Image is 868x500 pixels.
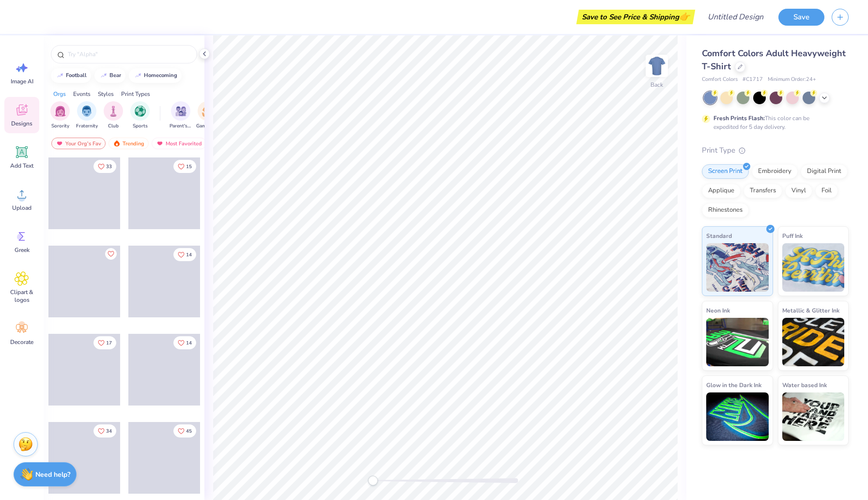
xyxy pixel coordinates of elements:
[702,184,741,198] div: Applique
[156,140,164,147] img: most_fav.gif
[113,140,121,147] img: trending.gif
[130,101,150,130] div: filter for Sports
[12,204,31,212] span: Upload
[67,49,191,59] input: Try "Alpha"
[135,106,146,117] img: Sports Image
[51,68,91,83] button: football
[801,164,848,179] div: Digital Print
[679,11,690,22] span: 👉
[50,101,70,130] div: filter for Sorority
[35,470,70,479] strong: Need help?
[170,101,192,130] button: filter button
[768,76,816,84] span: Minimum Order: 24 +
[706,380,761,390] span: Glow in the Dark Ink
[76,101,98,130] button: filter button
[647,56,666,76] img: Back
[782,392,845,441] img: Water based Ink
[782,305,839,315] span: Metallic & Glitter Ink
[706,305,730,315] span: Neon Ink
[368,476,378,485] div: Accessibility label
[10,162,33,170] span: Add Text
[106,341,112,345] span: 17
[175,106,186,117] img: Parent's Weekend Image
[93,336,116,349] button: Like
[186,252,192,257] span: 14
[51,123,69,130] span: Sorority
[196,101,218,130] div: filter for Game Day
[93,160,116,173] button: Like
[173,160,196,173] button: Like
[196,101,218,130] button: filter button
[106,429,112,434] span: 34
[752,164,798,179] div: Embroidery
[173,424,196,437] button: Like
[134,73,142,78] img: trend_line.gif
[73,90,91,98] div: Events
[6,288,38,304] span: Clipart & logos
[152,138,206,149] div: Most Favorited
[700,7,771,27] input: Untitled Design
[782,231,803,241] span: Puff Ink
[10,338,33,346] span: Decorate
[815,184,838,198] div: Foil
[98,90,114,98] div: Styles
[94,68,125,83] button: bear
[109,73,121,78] div: bear
[778,9,824,26] button: Save
[706,392,769,441] img: Glow in the Dark Ink
[108,123,119,130] span: Club
[104,101,123,130] button: filter button
[702,47,846,72] span: Comfort Colors Adult Heavyweight T-Shirt
[76,101,98,130] div: filter for Fraternity
[702,203,749,218] div: Rhinestones
[55,106,66,117] img: Sorority Image
[186,341,192,345] span: 14
[702,76,738,84] span: Comfort Colors
[173,248,196,261] button: Like
[782,380,827,390] span: Water based Ink
[706,318,769,366] img: Neon Ink
[144,73,177,78] div: homecoming
[202,106,213,117] img: Game Day Image
[702,164,749,179] div: Screen Print
[186,429,192,434] span: 45
[133,123,148,130] span: Sports
[100,73,108,78] img: trend_line.gif
[186,164,192,169] span: 15
[51,138,106,149] div: Your Org's Fav
[196,123,218,130] span: Game Day
[76,123,98,130] span: Fraternity
[706,243,769,292] img: Standard
[106,164,112,169] span: 33
[15,246,30,254] span: Greek
[782,318,845,366] img: Metallic & Glitter Ink
[743,76,763,84] span: # C1717
[713,114,765,122] strong: Fresh Prints Flash:
[56,140,63,147] img: most_fav.gif
[129,68,182,83] button: homecoming
[11,120,32,127] span: Designs
[170,101,192,130] div: filter for Parent's Weekend
[11,78,33,85] span: Image AI
[50,101,70,130] button: filter button
[66,73,87,78] div: football
[579,10,693,24] div: Save to See Price & Shipping
[108,106,119,117] img: Club Image
[53,90,66,98] div: Orgs
[121,90,150,98] div: Print Types
[713,114,833,131] div: This color can be expedited for 5 day delivery.
[81,106,92,117] img: Fraternity Image
[104,101,123,130] div: filter for Club
[744,184,782,198] div: Transfers
[173,336,196,349] button: Like
[785,184,812,198] div: Vinyl
[170,123,192,130] span: Parent's Weekend
[782,243,845,292] img: Puff Ink
[702,145,849,156] div: Print Type
[706,231,732,241] span: Standard
[651,80,663,89] div: Back
[108,138,149,149] div: Trending
[56,73,64,78] img: trend_line.gif
[93,424,116,437] button: Like
[105,248,117,260] button: Like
